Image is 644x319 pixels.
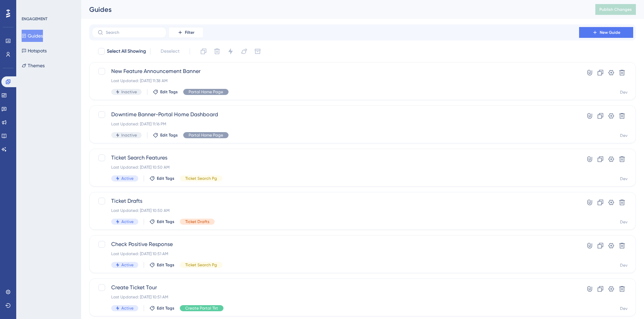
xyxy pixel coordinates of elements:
[149,176,174,181] button: Edit Tags
[111,294,560,300] div: Last Updated: [DATE] 10:51 AM
[111,208,560,213] div: Last Updated: [DATE] 10:50 AM
[600,30,620,35] span: New Guide
[157,219,174,224] span: Edit Tags
[106,30,161,35] input: Search
[22,30,43,42] button: Guides
[185,219,209,224] span: Ticket Drafts
[111,67,560,75] span: New Feature Announcement Banner
[121,219,134,224] span: Active
[160,89,178,95] span: Edit Tags
[111,111,560,119] span: Downtime Banner-Portal Home Dashboard
[121,176,134,181] span: Active
[121,262,134,268] span: Active
[111,197,560,205] span: Ticket Drafts
[161,47,180,55] span: Deselect
[620,133,627,138] div: Dev
[189,89,223,95] span: Portal Home Page
[160,132,178,138] span: Edit Tags
[154,45,186,57] button: Deselect
[620,90,627,95] div: Dev
[157,176,174,181] span: Edit Tags
[620,263,627,268] div: Dev
[22,45,47,57] button: Hotspots
[111,154,560,162] span: Ticket Search Features
[149,262,174,268] button: Edit Tags
[111,240,560,248] span: Check Positive Response
[169,27,203,38] button: Filter
[185,305,218,311] span: Create Portal Tkt
[111,78,560,83] div: Last Updated: [DATE] 11:38 AM
[121,132,137,138] span: Inactive
[157,305,174,311] span: Edit Tags
[107,47,146,55] span: Select All Showing
[595,4,636,15] button: Publish Changes
[121,89,137,95] span: Inactive
[111,251,560,256] div: Last Updated: [DATE] 10:51 AM
[89,5,578,14] div: Guides
[189,132,223,138] span: Portal Home Page
[620,176,627,181] div: Dev
[153,89,178,95] button: Edit Tags
[22,59,45,72] button: Themes
[111,284,560,292] span: Create Ticket Tour
[149,305,174,311] button: Edit Tags
[22,16,47,22] div: ENGAGEMENT
[111,121,560,127] div: Last Updated: [DATE] 11:16 PM
[620,306,627,311] div: Dev
[149,219,174,224] button: Edit Tags
[157,262,174,268] span: Edit Tags
[599,7,632,12] span: Publish Changes
[185,176,217,181] span: Ticket Search Pg
[111,165,560,170] div: Last Updated: [DATE] 10:50 AM
[579,27,633,38] button: New Guide
[185,30,194,35] span: Filter
[153,132,178,138] button: Edit Tags
[121,305,134,311] span: Active
[620,219,627,225] div: Dev
[185,262,217,268] span: Ticket Search Pg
